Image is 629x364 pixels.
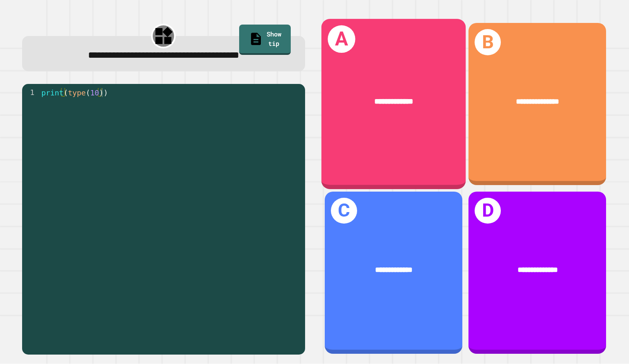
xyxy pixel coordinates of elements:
[331,198,357,224] h1: C
[239,25,291,55] a: Show tip
[475,198,501,224] h1: D
[22,88,40,97] div: 1
[475,29,501,55] h1: B
[328,25,355,53] h1: A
